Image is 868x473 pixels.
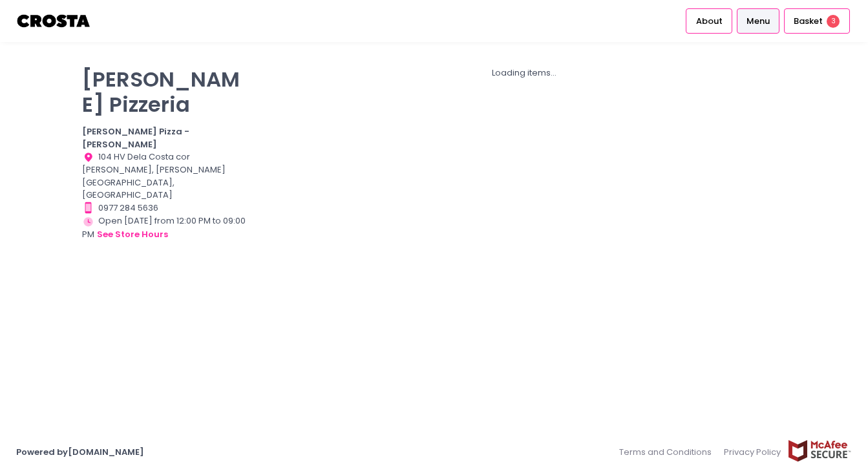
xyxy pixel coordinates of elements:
a: Powered by[DOMAIN_NAME] [16,446,144,458]
p: [PERSON_NAME] Pizzeria [82,67,246,117]
span: Basket [794,15,823,28]
span: About [696,15,723,28]
div: 0977 284 5636 [82,202,246,215]
img: logo [16,10,92,32]
a: Menu [737,8,780,33]
div: 104 HV Dela Costa cor [PERSON_NAME], [PERSON_NAME][GEOGRAPHIC_DATA], [GEOGRAPHIC_DATA] [82,151,246,202]
img: mcafee-secure [787,439,852,462]
div: Open [DATE] from 12:00 PM to 09:00 PM [82,215,246,242]
b: [PERSON_NAME] Pizza - [PERSON_NAME] [82,125,189,151]
button: see store hours [96,227,169,242]
a: Privacy Policy [718,439,788,465]
a: About [686,8,732,33]
a: Terms and Conditions [619,439,718,465]
div: Loading items... [262,67,786,79]
span: Menu [746,15,770,28]
span: 3 [827,15,840,28]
